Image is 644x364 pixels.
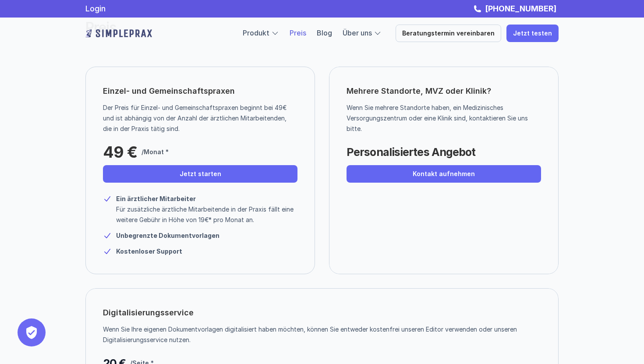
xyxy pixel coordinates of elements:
[116,195,196,202] strong: Ein ärztlicher Mitarbeiter
[290,28,306,37] a: Preis
[343,28,372,37] a: Über uns
[506,25,559,42] a: Jetzt testen
[116,232,219,239] strong: Unbegrenzte Dokumentvorlagen
[142,147,169,157] p: /Monat *
[103,84,235,98] p: Einzel- und Gemeinschaftspraxen
[116,204,297,225] p: Für zusätzliche ärztliche Mitarbeitende in der Praxis fällt eine weitere Gebühr in Höhe von 19€* ...
[103,143,137,161] p: 49 €
[85,4,106,13] a: Login
[103,324,534,345] p: Wenn Sie Ihre eigenen Dokumentvorlagen digitalisiert haben möchten, können Sie entweder kostenfre...
[347,102,534,134] p: Wenn Sie mehrere Standorte haben, ein Medizinisches Versorgungszentrum oder eine Klinik sind, kon...
[402,30,495,37] p: Beratungstermin vereinbaren
[180,170,221,178] p: Jetzt starten
[103,165,297,183] a: Jetzt starten
[483,4,559,13] a: [PHONE_NUMBER]
[243,28,269,37] a: Produkt
[513,30,552,37] p: Jetzt testen
[347,84,541,98] p: Mehrere Standorte, MVZ oder Klinik?
[396,25,501,42] a: Beratungstermin vereinbaren
[317,28,332,37] a: Blog
[103,306,194,320] p: Digitalisierungsservice
[485,4,556,13] strong: [PHONE_NUMBER]
[347,143,475,161] p: Personalisiertes Angebot
[103,102,291,134] p: Der Preis für Einzel- und Gemeinschaftspraxen beginnt bei 49€ und ist abhängig von der Anzahl der...
[116,247,182,255] strong: Kostenloser Support
[347,165,541,183] a: Kontakt aufnehmen
[413,170,475,178] p: Kontakt aufnehmen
